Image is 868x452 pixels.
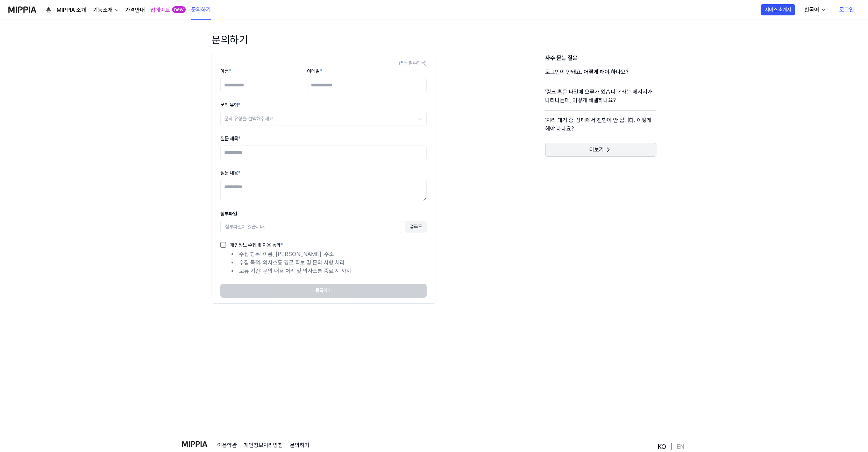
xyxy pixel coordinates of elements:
[307,68,322,74] label: 이메일
[182,441,207,447] img: logo
[220,102,241,108] label: 문의 유형
[545,88,656,110] a: '링크 혹은 파일에 오류가 있습니다'라는 메시지가 나타나는데, 어떻게 해결하나요?
[125,6,145,14] a: 가격안내
[220,221,402,233] div: 첨부파일이 없습니다.
[217,441,237,450] a: 이용약관
[761,4,795,15] button: 서비스 소개서
[46,6,51,14] a: 홈
[92,6,120,14] button: 기능소개
[677,443,684,451] a: EN
[545,146,656,153] a: 더보기
[226,242,283,247] label: 개인정보 수집 및 이용 동의
[220,211,237,217] label: 첨부파일
[803,6,820,14] div: 한국어
[545,54,656,62] h3: 자주 묻는 질문
[244,441,283,450] a: 개인정보처리방침
[799,3,830,17] button: 한국어
[172,6,186,13] div: new
[232,259,427,267] li: 수집 목적: 의사소통 경로 확보 및 문의 사항 처리
[220,60,427,67] div: ( 는 필수항목)
[92,6,114,14] div: 기능소개
[57,6,86,14] a: MIPPIA 소개
[589,146,604,153] span: 더보기
[191,0,211,20] a: 문의하기
[405,221,427,233] button: 업로드
[232,250,427,259] li: 수집 항목: 이름, [PERSON_NAME], 주소
[212,32,248,47] h1: 문의하기
[232,267,427,275] li: 보유 기간: 문의 내용 처리 및 의사소통 종료 시 까지
[290,441,310,450] a: 문의하기
[545,143,656,157] button: 더보기
[150,6,170,14] a: 업데이트
[545,68,656,82] a: 로그인이 안돼요. 어떻게 해야 하나요?
[658,443,666,451] a: KO
[220,68,231,74] label: 이름
[220,136,241,141] label: 질문 제목
[220,170,241,176] label: 질문 내용
[545,116,656,139] a: '처리 대기 중' 상태에서 진행이 안 됩니다. 어떻게 해야 하나요?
